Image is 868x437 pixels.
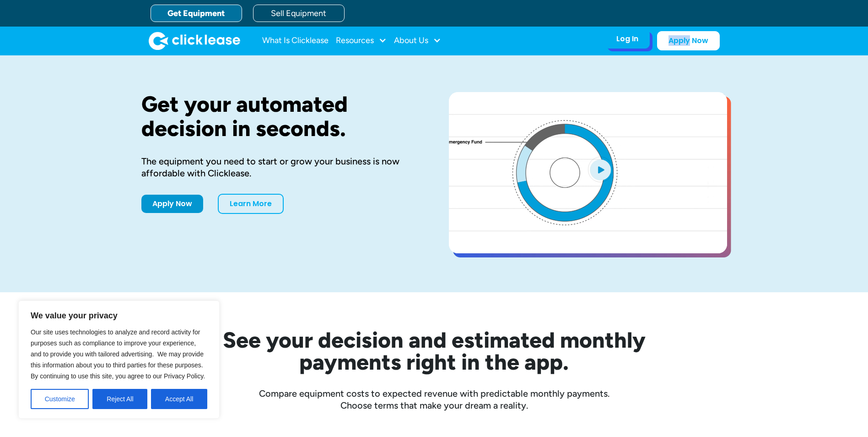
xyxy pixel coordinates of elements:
a: open lightbox [449,92,727,253]
h2: See your decision and estimated monthly payments right in the app. [178,329,690,373]
a: Sell Equipment [253,5,345,22]
a: home [149,32,240,50]
a: Apply Now [657,31,720,50]
img: Clicklease logo [149,32,240,50]
button: Reject All [92,389,147,409]
a: Get Equipment [151,5,242,22]
span: Our site uses technologies to analyze and record activity for purposes such as compliance to impr... [31,328,205,380]
a: Apply Now [141,195,203,213]
div: About Us [394,32,441,50]
div: Log In [616,34,638,44]
img: Blue play button logo on a light blue circular background [588,157,613,182]
button: Customize [31,389,89,409]
div: The equipment you need to start or grow your business is now affordable with Clicklease. [141,155,420,179]
a: What Is Clicklease [262,32,329,50]
a: Learn More [218,194,284,214]
button: Accept All [151,389,207,409]
div: We value your privacy [18,300,220,419]
p: We value your privacy [31,310,207,321]
div: Compare equipment costs to expected revenue with predictable monthly payments. Choose terms that ... [141,388,727,411]
div: Resources [336,32,387,50]
h1: Get your automated decision in seconds. [141,92,420,141]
